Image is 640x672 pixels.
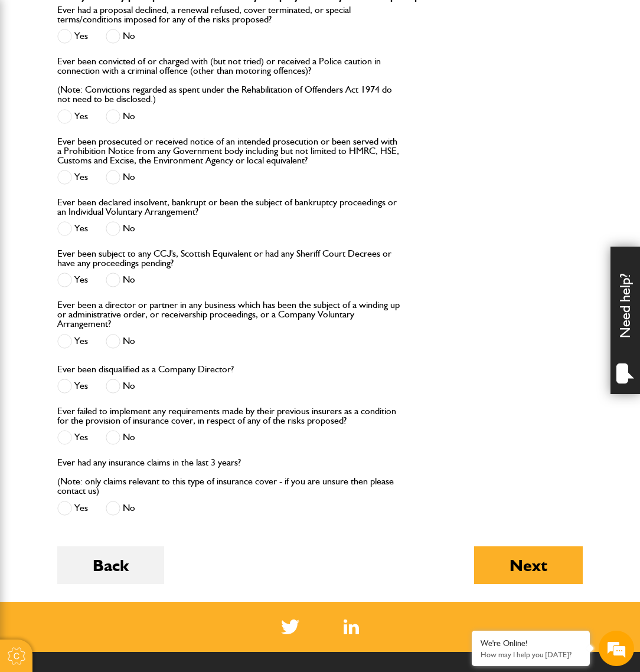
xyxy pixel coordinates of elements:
[57,365,234,374] label: Ever been disqualified as a Company Director?
[610,247,640,394] div: Need help?
[106,379,135,394] label: No
[61,66,198,81] div: Chat with us now
[161,363,214,379] em: Start Chat
[15,109,215,135] input: Enter your last name
[57,501,88,516] label: Yes
[15,144,215,170] input: Enter your email address
[481,638,581,648] div: We're Online!
[106,430,135,445] label: No
[344,619,360,634] img: Linked In
[106,501,135,516] label: No
[106,170,135,185] label: No
[57,137,401,165] label: Ever been prosecuted or received notice of an intended prosecution or been served with a Prohibit...
[474,546,583,584] button: Next
[57,109,88,124] label: Yes
[57,300,401,329] label: Ever been a director or partner in any business which has been the subject of a winding up or adm...
[57,546,164,584] button: Back
[106,29,135,44] label: No
[106,334,135,349] label: No
[57,5,401,24] label: Ever had a proposal declined, a renewal refused, cover terminated, or special terms/conditions im...
[57,407,401,425] label: Ever failed to implement any requirements made by their previous insurers as a condition for the ...
[15,214,215,353] textarea: Type your message and hit 'Enter'
[57,170,88,185] label: Yes
[20,65,50,82] img: d_20077148190_company_1631870298795_20077148190
[57,29,88,44] label: Yes
[57,379,88,394] label: Yes
[57,458,401,496] label: Ever had any insurance claims in the last 3 years? (Note: only claims relevant to this type of in...
[106,221,135,236] label: No
[57,430,88,445] label: Yes
[57,273,88,287] label: Yes
[481,650,581,659] p: How may I help you today?
[57,221,88,236] label: Yes
[344,619,360,634] a: LinkedIn
[106,273,135,287] label: No
[57,198,401,217] label: Ever been declared insolvent, bankrupt or been the subject of bankruptcy proceedings or an Indivi...
[57,249,401,268] label: Ever been subject to any CCJ's, Scottish Equivalent or had any Sheriff Court Decrees or have any ...
[57,57,401,104] label: Ever been convicted of or charged with (but not tried) or received a Police caution in connection...
[281,619,299,634] img: Twitter
[194,6,222,34] div: Minimize live chat window
[57,334,88,349] label: Yes
[106,109,135,124] label: No
[15,179,215,205] input: Enter your phone number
